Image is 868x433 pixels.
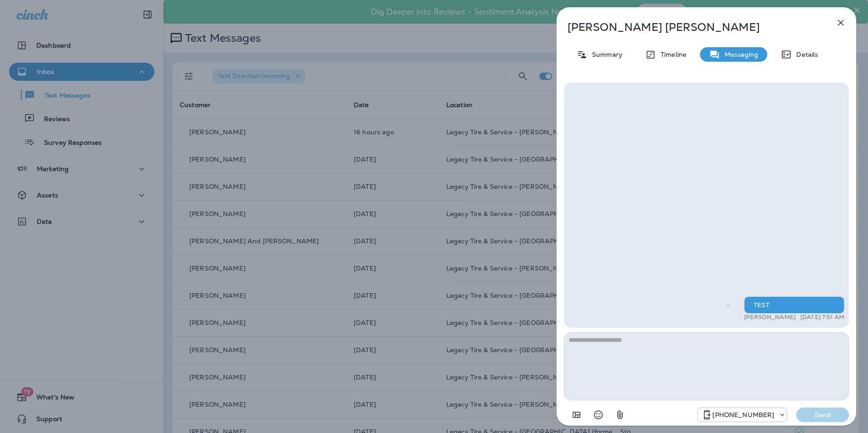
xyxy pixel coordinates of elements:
[589,406,607,424] button: Select an emoji
[656,51,686,58] p: Timeline
[726,300,730,309] span: Sent
[698,409,787,420] div: +1 (205) 606-2088
[720,51,758,58] p: Messaging
[744,314,796,321] p: [PERSON_NAME]
[567,21,815,34] p: [PERSON_NAME] [PERSON_NAME]
[744,296,844,314] div: TEST
[792,51,818,58] p: Details
[587,51,622,58] p: Summary
[712,411,774,418] p: [PHONE_NUMBER]
[567,406,586,424] button: Add in a premade template
[800,314,844,321] p: [DATE] 7:51 AM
